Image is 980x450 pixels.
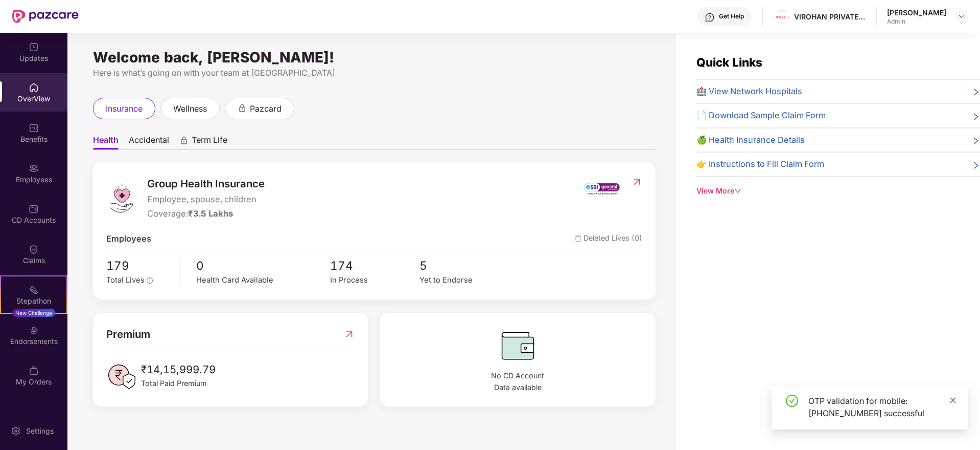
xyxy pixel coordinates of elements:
img: svg+xml;base64,PHN2ZyBpZD0iU2V0dGluZy0yMHgyMCIgeG1sbnM9Imh0dHA6Ly93d3cudzMub3JnLzIwMDAvc3ZnIiB3aW... [11,426,21,436]
div: Get Help [719,12,744,20]
span: Employees [106,232,151,246]
div: Health Card Available [196,274,330,286]
img: RedirectIcon [344,326,355,342]
span: Total Paid Premium [141,378,216,389]
span: 179 [106,256,173,275]
div: Stepathon [1,296,66,306]
span: Premium [106,326,150,342]
span: right [972,87,980,98]
img: svg+xml;base64,PHN2ZyBpZD0iRHJvcGRvd24tMzJ4MzIiIHhtbG5zPSJodHRwOi8vd3d3LnczLm9yZy8yMDAwL3N2ZyIgd2... [958,12,966,20]
img: svg+xml;base64,PHN2ZyB4bWxucz0iaHR0cDovL3d3dy53My5vcmcvMjAwMC9zdmciIHdpZHRoPSIyMSIgaGVpZ2h0PSIyMC... [29,285,39,295]
span: right [972,111,980,122]
span: wellness [173,102,207,115]
img: insurerIcon [583,176,621,201]
span: Accidental [129,135,169,149]
div: Settings [23,426,57,436]
div: Here is what’s going on with your team at [GEOGRAPHIC_DATA] [93,67,656,79]
img: svg+xml;base64,PHN2ZyBpZD0iTXlfT3JkZXJzIiBkYXRhLW5hbWU9Ik15IE9yZGVycyIgeG1sbnM9Imh0dHA6Ly93d3cudz... [29,366,39,376]
span: 0 [196,256,330,275]
img: svg+xml;base64,PHN2ZyBpZD0iQ2xhaW0iIHhtbG5zPSJodHRwOi8vd3d3LnczLm9yZy8yMDAwL3N2ZyIgd2lkdGg9IjIwIi... [29,244,39,254]
img: svg+xml;base64,PHN2ZyBpZD0iSGVscC0zMngzMiIgeG1sbnM9Imh0dHA6Ly93d3cudzMub3JnLzIwMDAvc3ZnIiB3aWR0aD... [705,12,715,23]
img: logo [106,183,137,213]
span: close [949,397,956,404]
div: Welcome back, [PERSON_NAME]! [93,53,656,61]
span: No CD Account Data available [393,370,642,393]
span: Employee, spouse, children [147,193,265,206]
div: Coverage: [147,207,265,221]
span: 🍏 Health Insurance Details [696,134,805,147]
img: svg+xml;base64,PHN2ZyBpZD0iQ0RfQWNjb3VudHMiIGRhdGEtbmFtZT0iQ0QgQWNjb3VudHMiIHhtbG5zPSJodHRwOi8vd3... [29,204,39,214]
img: Virohan%20logo%20(1).jpg [775,12,789,23]
div: In Process [330,274,419,286]
span: check-circle [786,395,798,407]
span: ₹3.5 Lakhs [188,208,233,219]
span: ₹14,15,999.79 [141,361,216,378]
span: Quick Links [696,55,762,69]
span: Term Life [192,135,227,149]
span: right [972,160,980,171]
img: svg+xml;base64,PHN2ZyBpZD0iRW1wbG95ZWVzIiB4bWxucz0iaHR0cDovL3d3dy53My5vcmcvMjAwMC9zdmciIHdpZHRoPS... [29,163,39,174]
div: animation [238,103,247,113]
div: animation [179,136,189,145]
span: Total Lives [106,275,145,285]
span: pazcard [250,102,282,115]
div: [PERSON_NAME] [887,8,946,17]
img: CDBalanceIcon [393,326,642,365]
img: PaidPremiumIcon [106,361,137,392]
div: Yet to Endorse [419,274,509,286]
span: down [734,187,741,195]
img: New Pazcare Logo [12,10,79,23]
span: 5 [419,256,509,275]
img: svg+xml;base64,PHN2ZyBpZD0iQmVuZWZpdHMiIHhtbG5zPSJodHRwOi8vd3d3LnczLm9yZy8yMDAwL3N2ZyIgd2lkdGg9Ij... [29,123,39,133]
span: 📄 Download Sample Claim Form [696,109,826,122]
div: View More [696,185,980,197]
span: Health [93,135,119,149]
img: svg+xml;base64,PHN2ZyBpZD0iVXBkYXRlZCIgeG1sbnM9Imh0dHA6Ly93d3cudzMub3JnLzIwMDAvc3ZnIiB3aWR0aD0iMj... [29,42,39,52]
img: deleteIcon [575,235,581,242]
div: VIROHAN PRIVATE LIMITED [794,12,866,22]
span: right [972,136,980,147]
div: Admin [887,17,946,26]
div: New Challenge [12,309,55,317]
img: RedirectIcon [632,177,642,187]
span: info-circle [147,277,153,284]
span: 🏥 View Network Hospitals [696,85,802,98]
div: OTP validation for mobile: [PHONE_NUMBER] successful [808,395,955,419]
span: Deleted Lives (0) [575,232,642,246]
span: insurance [106,102,143,115]
span: Group Health Insurance [147,176,265,192]
span: 174 [330,256,419,275]
span: 👉 Instructions to Fill Claim Form [696,158,824,171]
img: svg+xml;base64,PHN2ZyBpZD0iRW5kb3JzZW1lbnRzIiB4bWxucz0iaHR0cDovL3d3dy53My5vcmcvMjAwMC9zdmciIHdpZH... [29,325,39,335]
img: svg+xml;base64,PHN2ZyBpZD0iSG9tZSIgeG1sbnM9Imh0dHA6Ly93d3cudzMub3JnLzIwMDAvc3ZnIiB3aWR0aD0iMjAiIG... [29,82,39,93]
